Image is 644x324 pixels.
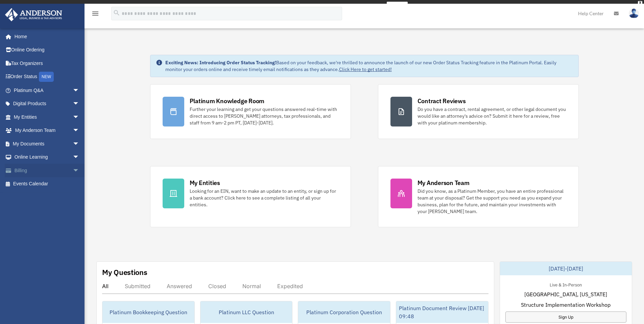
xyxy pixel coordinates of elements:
[638,1,642,5] div: close
[629,8,639,18] img: User Pic
[418,179,470,187] div: My Anderson Team
[5,110,90,124] a: My Entitiesarrow_drop_down
[544,281,587,288] div: Live & In-Person
[73,164,86,178] span: arrow_drop_down
[500,262,632,275] div: [DATE]-[DATE]
[102,283,109,290] div: All
[5,43,90,57] a: Online Ordering
[5,70,90,84] a: Order StatusNEW
[396,301,488,323] div: Platinum Document Review [DATE] 09:48
[73,124,86,138] span: arrow_drop_down
[378,84,579,139] a: Contract Reviews Do you have a contract, rental agreement, or other legal document you would like...
[102,301,194,323] div: Platinum Bookkeeping Question
[73,151,86,164] span: arrow_drop_down
[125,283,150,290] div: Submitted
[298,301,390,323] div: Platinum Corporation Question
[73,110,86,124] span: arrow_drop_down
[208,283,226,290] div: Closed
[5,151,90,164] a: Online Learningarrow_drop_down
[505,311,626,323] a: Sign Up
[102,267,147,277] div: My Questions
[5,137,90,151] a: My Documentsarrow_drop_down
[39,72,54,82] div: NEW
[73,97,86,111] span: arrow_drop_down
[5,56,90,70] a: Tax Organizers
[165,59,573,73] div: Based on your feedback, we're thrilled to announce the launch of our new Order Status Tracking fe...
[277,283,303,290] div: Expedited
[150,166,351,227] a: My Entities Looking for an EIN, want to make an update to an entity, or sign up for a bank accoun...
[418,188,566,215] div: Did you know, as a Platinum Member, you have an entire professional team at your disposal? Get th...
[5,30,86,43] a: Home
[5,84,90,97] a: Platinum Q&Aarrow_drop_down
[73,137,86,151] span: arrow_drop_down
[200,301,292,323] div: Platinum LLC Question
[190,188,338,208] div: Looking for an EIN, want to make an update to an entity, or sign up for a bank account? Click her...
[150,84,351,139] a: Platinum Knowledge Room Further your learning and get your questions answered real-time with dire...
[190,97,265,105] div: Platinum Knowledge Room
[524,290,607,298] span: [GEOGRAPHIC_DATA], [US_STATE]
[91,9,99,18] i: menu
[387,2,408,10] a: survey
[167,283,192,290] div: Answered
[190,179,220,187] div: My Entities
[91,12,99,18] a: menu
[242,283,261,290] div: Normal
[5,124,90,137] a: My Anderson Teamarrow_drop_down
[339,66,392,72] a: Click Here to get started!
[418,97,466,105] div: Contract Reviews
[5,97,90,111] a: Digital Productsarrow_drop_down
[73,84,86,97] span: arrow_drop_down
[521,301,611,309] span: Structure Implementation Workshop
[165,60,276,66] strong: Exciting News: Introducing Order Status Tracking!
[190,106,338,126] div: Further your learning and get your questions answered real-time with direct access to [PERSON_NAM...
[378,166,579,227] a: My Anderson Team Did you know, as a Platinum Member, you have an entire professional team at your...
[3,8,64,21] img: Anderson Advisors Platinum Portal
[5,164,90,177] a: Billingarrow_drop_down
[5,177,90,191] a: Events Calendar
[236,2,384,10] div: Get a chance to win 6 months of Platinum for free just by filling out this
[113,9,120,17] i: search
[418,106,566,126] div: Do you have a contract, rental agreement, or other legal document you would like an attorney's ad...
